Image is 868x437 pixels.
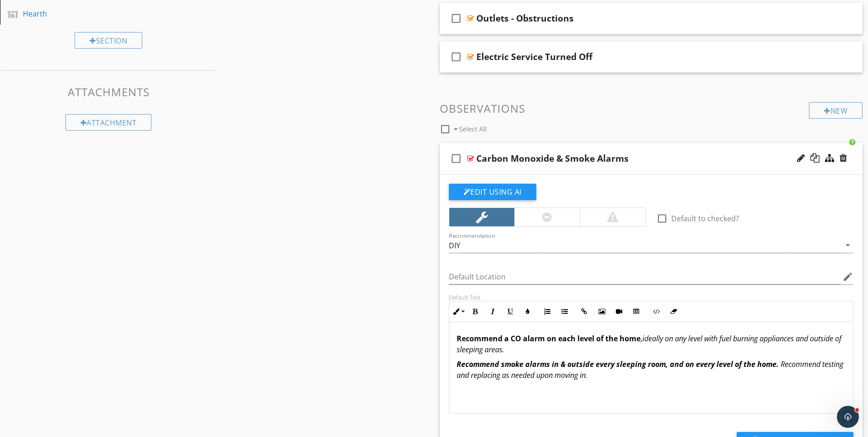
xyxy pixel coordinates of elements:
[449,46,464,68] i: check_box_outline_blank
[449,7,464,29] i: check_box_outline_blank
[65,114,152,131] div: Attachment
[519,303,536,320] button: Colors
[665,303,682,320] button: Clear Formatting
[457,333,636,344] strong: Recommend a CO alarm on each level of the hom
[23,8,173,19] div: Hearth
[457,333,846,355] p: ,
[610,303,628,320] button: Insert Video
[449,269,841,284] input: Default Location
[75,32,142,49] div: Section
[671,214,739,223] label: Default to checked?
[484,303,501,320] button: Italic (Ctrl+I)
[457,359,779,369] strong: Recommend smoke alarms in & outside every sleeping room, and on every level of the home.
[628,303,645,320] button: Insert Table
[647,303,665,320] button: Code View
[449,294,854,301] div: Default Text
[476,153,629,164] div: Carbon Monoxide & Smoke Alarms
[449,184,536,200] button: Edit Using AI
[539,303,556,320] button: Ordered List
[440,102,863,115] h3: Observations
[636,333,641,344] strong: e
[459,125,487,133] span: Select All
[476,51,593,62] div: Electric Service Turned Off
[476,13,574,24] div: Outlets - Obstructions
[593,303,610,320] button: Insert Image (Ctrl+P)
[449,303,467,320] button: Inline Style
[449,241,460,250] div: DIY
[501,303,519,320] button: Underline (Ctrl+U)
[576,303,593,320] button: Insert Link (Ctrl+K)
[449,147,464,169] i: check_box_outline_blank
[457,333,841,355] em: ideally on any level with fuel burning appliances and outside of sleeping areas.
[837,406,859,428] iframe: Intercom live chat
[842,240,853,251] i: arrow_drop_down
[457,359,843,380] em: Recommend testing and replacing as needed upon moving in.
[556,303,573,320] button: Unordered List
[842,271,853,282] i: edit
[467,303,484,320] button: Bold (Ctrl+B)
[809,102,863,119] div: New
